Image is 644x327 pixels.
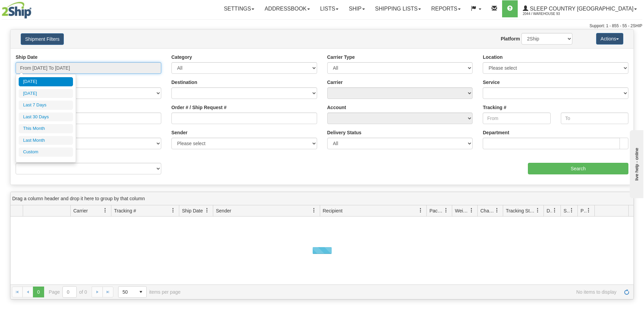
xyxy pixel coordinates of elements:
[5,6,63,11] div: live help - online
[547,207,552,214] span: Delivery Status
[21,33,64,45] button: Shipment Filters
[561,113,628,124] input: To
[118,286,147,298] span: Page sizes drop down
[171,129,187,136] label: Sender
[171,54,192,61] label: Category
[327,79,343,86] label: Carrier
[466,205,477,216] a: Weight filter column settings
[581,207,586,214] span: Pickup Status
[455,207,469,214] span: Weight
[532,205,544,216] a: Tracking Status filter column settings
[19,89,73,98] li: [DATE]
[171,104,227,111] label: Order # / Ship Request #
[135,287,146,297] span: select
[99,205,111,216] a: Carrier filter column settings
[171,79,197,86] label: Destination
[19,113,73,122] li: Last 30 Days
[19,148,73,157] li: Custom
[501,35,520,42] label: Platform
[506,207,535,214] span: Tracking Status
[415,205,426,216] a: Recipient filter column settings
[483,104,506,111] label: Tracking #
[523,11,574,17] span: 2044 / Warehouse 93
[11,192,633,205] div: grid grouping header
[491,205,503,216] a: Charge filter column settings
[327,104,346,111] label: Account
[426,0,466,17] a: Reports
[19,136,73,145] li: Last Month
[315,0,344,17] a: Lists
[628,129,643,198] iframe: chat widget
[73,207,88,214] span: Carrier
[201,205,213,216] a: Ship Date filter column settings
[327,129,362,136] label: Delivery Status
[123,289,131,295] span: 50
[216,207,231,214] span: Sender
[2,23,642,29] div: Support: 1 - 855 - 55 - 2SHIP
[440,205,452,216] a: Packages filter column settings
[2,2,32,19] img: logo2044.jpg
[182,207,203,214] span: Ship Date
[327,54,355,61] label: Carrier Type
[167,205,179,216] a: Tracking # filter column settings
[16,54,38,61] label: Ship Date
[33,287,44,297] span: Page 0
[429,207,444,214] span: Packages
[518,0,642,17] a: Sleep Country [GEOGRAPHIC_DATA] 2044 / Warehouse 93
[118,286,181,298] span: items per page
[114,207,136,214] span: Tracking #
[259,0,315,17] a: Addressbook
[323,207,343,214] span: Recipient
[621,287,632,297] a: Refresh
[549,205,560,216] a: Delivery Status filter column settings
[483,129,509,136] label: Department
[483,54,502,61] label: Location
[480,207,495,214] span: Charge
[583,205,594,216] a: Pickup Status filter column settings
[308,205,320,216] a: Sender filter column settings
[596,33,623,45] button: Actions
[483,79,500,86] label: Service
[528,6,633,12] span: Sleep Country [GEOGRAPHIC_DATA]
[219,0,259,17] a: Settings
[19,77,73,86] li: [DATE]
[344,0,370,17] a: Ship
[19,124,73,133] li: This Month
[483,113,550,124] input: From
[19,101,73,110] li: Last 7 Days
[370,0,426,17] a: Shipping lists
[566,205,577,216] a: Shipment Issues filter column settings
[49,286,87,298] span: Page of 0
[564,207,569,214] span: Shipment Issues
[528,163,628,174] input: Search
[190,289,617,295] span: No items to display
